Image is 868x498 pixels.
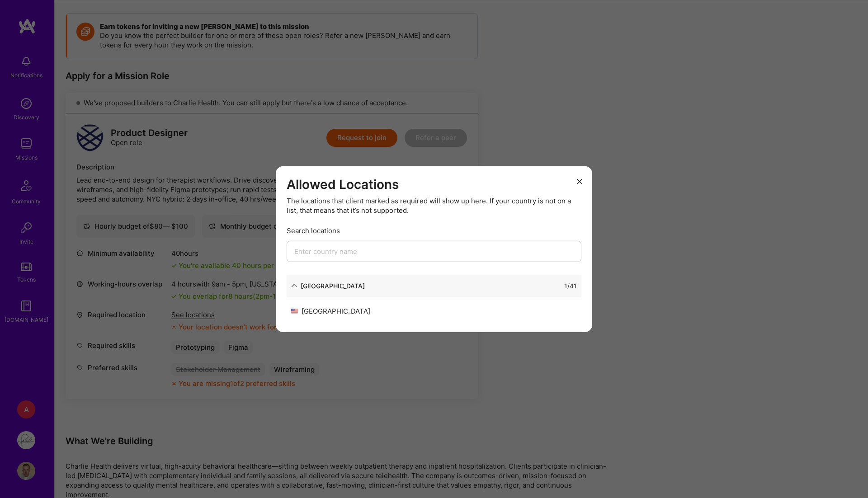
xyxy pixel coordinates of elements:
[291,308,298,313] img: United States
[291,306,434,315] div: [GEOGRAPHIC_DATA]
[577,179,582,184] i: icon Close
[287,177,581,193] h3: Allowed Locations
[287,196,581,215] div: The locations that client marked as required will show up here. If your country is not on a list,...
[287,240,581,262] input: Enter country name
[301,281,365,290] div: [GEOGRAPHIC_DATA]
[276,166,592,332] div: modal
[291,282,297,289] i: icon ArrowDown
[564,281,577,290] div: 1 / 41
[287,226,581,235] div: Search locations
